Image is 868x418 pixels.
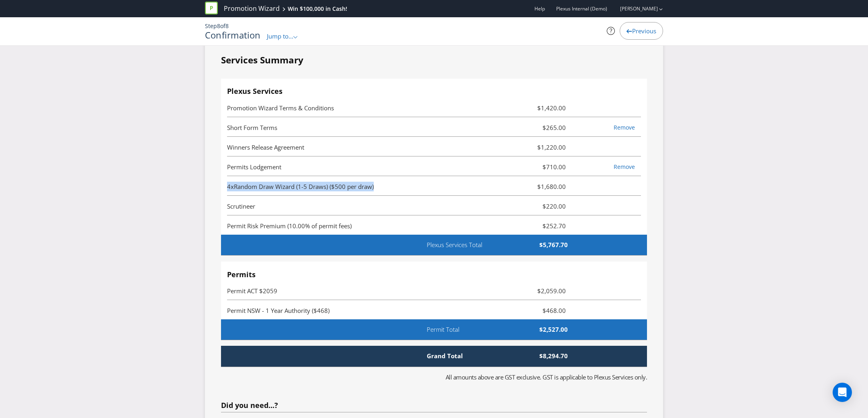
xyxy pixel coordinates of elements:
span: Permit ACT $2059 [227,287,277,295]
div: Win $100,000 in Cash! [288,5,347,13]
span: $2,059.00 [503,286,572,296]
span: Permits Lodgement [227,163,281,171]
span: Permit Total [421,325,482,334]
span: 8 [225,22,229,30]
span: 4x [227,183,234,191]
h4: Permits [227,271,641,279]
span: $220.00 [503,201,572,211]
span: $1,420.00 [503,103,572,113]
span: Step [205,22,217,30]
span: Previous [632,27,656,35]
span: Promotion Wizard Terms & Conditions [227,104,334,112]
span: Plexus Services Total [421,241,513,249]
h4: Plexus Services [227,87,641,95]
span: $1,680.00 [503,182,572,191]
span: $265.00 [503,123,572,132]
h4: Did you need...? [221,402,647,410]
a: Remove [614,163,635,170]
span: Short Form Terms [227,124,277,132]
a: Promotion Wizard [224,4,280,13]
span: Winners Release Agreement [227,143,304,151]
span: Jump to... [267,32,293,40]
span: Plexus Internal (Demo) [556,5,607,12]
span: All amounts above are GST exclusive. GST is applicable to Plexus Services only. [446,373,647,381]
span: $710.00 [503,162,572,172]
h1: Confirmation [205,30,261,40]
span: $5,767.70 [512,241,573,249]
div: Open Intercom Messenger [833,383,852,402]
span: $8,294.70 [482,352,574,360]
span: of [220,22,225,30]
span: $252.70 [503,221,572,231]
a: Remove [614,124,635,131]
span: $468.00 [503,306,572,315]
span: Scrutineer [227,202,255,210]
span: Permit NSW - 1 Year Authority ($468) [227,306,330,315]
a: Help [534,5,545,12]
span: Random Draw Wizard (1-5 Draws) ($500 per draw) [234,183,374,191]
span: Permit Risk Premium (10.00% of permit fees) [227,222,352,230]
a: [PERSON_NAME] [612,5,658,12]
span: Grand Total [421,352,482,360]
span: $1,220.00 [503,142,572,152]
span: $2,527.00 [482,325,574,334]
legend: Services Summary [221,54,303,67]
span: 8 [217,22,220,30]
